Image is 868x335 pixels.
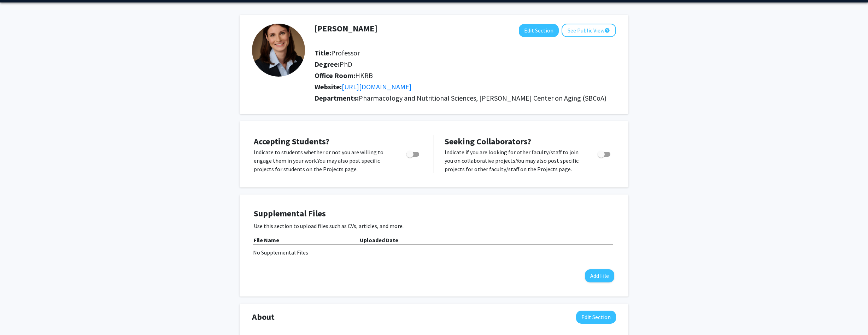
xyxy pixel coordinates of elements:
[315,24,377,34] h1: [PERSON_NAME]
[519,24,559,37] button: Edit Section
[562,24,616,37] button: See Public View
[315,49,585,57] h2: Title:
[360,237,398,244] b: Uploaded Date
[254,136,329,147] span: Accepting Students?
[253,248,615,257] div: No Supplemental Files
[576,311,616,324] button: Edit About
[315,60,585,68] h2: Degree:
[585,269,614,282] button: Add File
[359,94,606,102] span: Pharmacology and Nutritional Sciences, [PERSON_NAME] Center on Aging (SBCoA)
[342,82,412,91] a: Opens in a new tab
[254,237,279,244] b: File Name
[445,148,584,173] p: Indicate if you are looking for other faculty/staff to join you on collaborative projects. You ma...
[309,94,621,102] h2: Departments:
[604,26,610,35] mat-icon: help
[252,311,275,323] span: About
[595,148,614,158] div: Toggle
[254,148,393,173] p: Indicate to students whether or not you are willing to engage them in your work. You may also pos...
[340,60,352,68] span: PhD
[355,71,373,80] span: HKRB
[252,24,305,77] img: Profile Picture
[254,222,614,230] p: Use this section to upload files such as CVs, articles, and more.
[331,48,360,57] span: Professor
[5,303,30,330] iframe: Chat
[254,209,614,219] h4: Supplemental Files
[404,148,423,158] div: Toggle
[315,83,585,91] h2: Website:
[315,71,585,80] h2: Office Room:
[445,136,531,147] span: Seeking Collaborators?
